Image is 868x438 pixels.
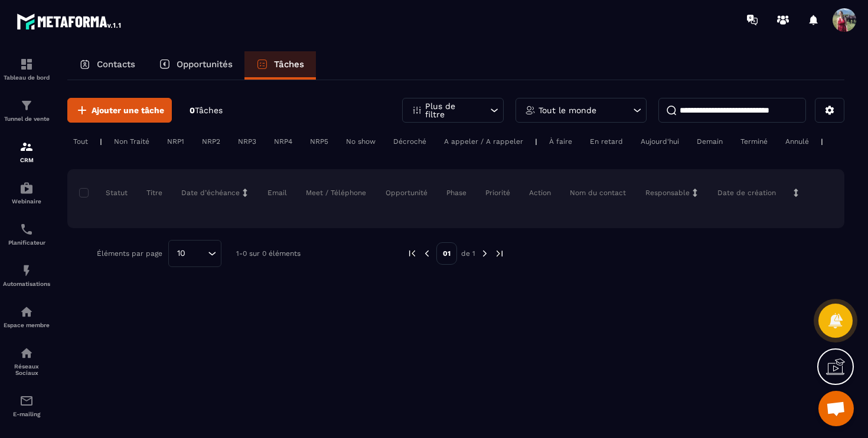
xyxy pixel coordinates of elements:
[19,222,34,236] img: scheduler
[100,137,102,146] p: |
[232,134,262,149] div: NRP3
[485,188,510,197] p: Priorité
[3,172,50,213] a: automationsautomationsWebinaire
[267,188,287,197] p: Email
[422,248,432,259] img: prev
[19,264,34,278] img: automations
[735,134,774,149] div: Terminé
[168,240,221,267] div: Search for option
[236,249,301,258] p: 1-0 sur 0 éléments
[147,51,244,80] a: Opportunités
[306,188,366,197] p: Meet / Téléphone
[387,134,432,149] div: Décroché
[3,157,50,163] p: CRM
[82,188,128,197] p: Statut
[479,248,490,259] img: next
[446,188,466,197] p: Phase
[717,188,776,197] p: Date de création
[3,131,50,172] a: formationformationCRM
[19,98,34,113] img: formation
[3,213,50,255] a: schedulerschedulerPlanificateur
[92,104,164,116] span: Ajouter une tâche
[386,188,428,197] p: Opportunité
[436,242,457,265] p: 01
[196,134,226,149] div: NRP2
[3,74,50,81] p: Tableau de bord
[3,363,50,376] p: Réseaux Sociaux
[3,281,50,287] p: Automatisations
[108,134,155,149] div: Non Traité
[67,98,172,123] button: Ajouter une tâche
[340,134,381,149] div: No show
[570,188,626,197] p: Nom du contact
[494,248,505,259] img: next
[438,134,529,149] div: A appeler / A rappeler
[407,248,417,259] img: prev
[19,140,34,154] img: formation
[3,296,50,337] a: automationsautomationsEspace membre
[3,411,50,417] p: E-mailing
[3,48,50,90] a: formationformationTableau de bord
[67,134,94,149] div: Tout
[645,188,690,197] p: Responsable
[691,134,729,149] div: Demain
[3,255,50,296] a: automationsautomationsAutomatisations
[268,134,298,149] div: NRP4
[3,239,50,246] p: Planificateur
[97,59,135,70] p: Contacts
[535,137,537,146] p: |
[244,51,316,80] a: Tâches
[821,137,823,146] p: |
[304,134,334,149] div: NRP5
[425,102,477,118] p: Plus de filtre
[146,188,162,197] p: Titre
[779,134,815,149] div: Annulé
[19,346,34,360] img: social-network
[3,322,50,328] p: Espace membre
[529,188,551,197] p: Action
[543,134,578,149] div: À faire
[181,188,240,197] p: Date d’échéance
[3,90,50,131] a: formationformationTunnel de vente
[3,116,50,122] p: Tunnel de vente
[190,105,223,116] p: 0
[274,59,304,70] p: Tâches
[19,181,34,195] img: automations
[635,134,685,149] div: Aujourd'hui
[3,198,50,205] p: Webinaire
[461,249,475,258] p: de 1
[19,57,34,71] img: formation
[19,305,34,319] img: automations
[97,249,162,258] p: Éléments par page
[190,247,205,260] input: Search for option
[17,11,123,32] img: logo
[19,394,34,408] img: email
[539,106,596,114] p: Tout le monde
[67,51,147,80] a: Contacts
[3,385,50,426] a: emailemailE-mailing
[818,391,854,426] a: Ouvrir le chat
[584,134,629,149] div: En retard
[177,59,233,70] p: Opportunités
[173,247,190,260] span: 10
[161,134,190,149] div: NRP1
[195,106,223,115] span: Tâches
[3,337,50,385] a: social-networksocial-networkRéseaux Sociaux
